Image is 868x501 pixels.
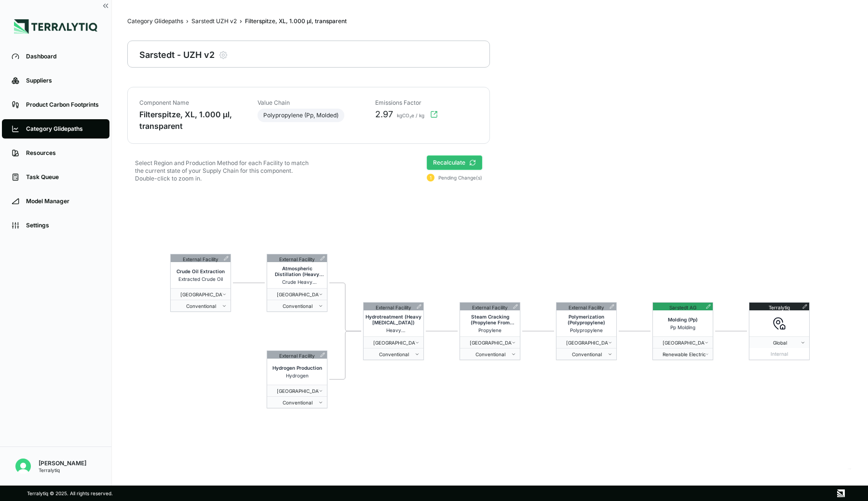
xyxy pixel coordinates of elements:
[560,340,608,346] span: Germany
[657,340,705,346] span: Germany
[376,303,411,310] div: External Facility
[267,288,327,300] button: [GEOGRAPHIC_DATA]
[26,149,100,157] div: Resources
[286,373,309,378] span: Hydrogen
[769,303,790,310] div: Terralytiq
[175,292,222,297] span: Germany
[367,340,415,346] span: Germany
[26,77,100,84] div: Suppliers
[279,351,315,359] div: External Facility
[462,314,518,325] span: Steam Cracking (Propylene From [GEOGRAPHIC_DATA])
[366,314,421,325] span: Hydrotreatment (Heavy [MEDICAL_DATA])
[12,455,35,478] button: Open user button
[364,348,423,360] button: Conventional
[460,302,520,360] div: External FacilitySteam Cracking (Propylene From [GEOGRAPHIC_DATA])Propylene [GEOGRAPHIC_DATA] Con...
[267,254,327,312] div: External FacilityAtmospheric Distillation (Heavy [MEDICAL_DATA])Crude Heavy [MEDICAL_DATA] [GEOGR...
[657,351,705,357] span: renewable electricity (ppa)
[478,327,502,333] span: Propylene
[560,351,608,357] span: conventional
[271,400,318,405] span: conventional
[267,300,327,311] button: Conventional
[395,112,424,120] span: kgCO₂e / kg
[240,17,242,25] span: ›
[329,331,361,379] g: Edge from 3 to 4
[438,175,482,181] span: Pending Change(s)
[39,467,86,473] div: Terralytiq
[171,288,231,300] button: [GEOGRAPHIC_DATA]
[329,283,361,331] g: Edge from 2 to 4
[26,53,100,60] div: Dashboard
[271,292,319,297] span: Germany
[272,365,322,371] span: Hydrogen Production
[749,336,809,348] button: Global
[269,265,325,277] span: Atmospheric Distillation (Heavy [MEDICAL_DATA])
[139,99,242,107] div: Component Name
[26,197,100,205] div: Model Manager
[175,303,222,309] span: conventional
[749,348,809,360] div: Internal
[556,336,616,348] button: [GEOGRAPHIC_DATA]
[127,17,183,25] a: Category Glidepaths
[39,459,86,467] div: [PERSON_NAME]
[15,459,31,474] img: Nitin Shetty
[139,47,215,61] div: Sarstedt - UZH v2
[170,254,231,312] div: External FacilityCrude Oil ExtractionExtracted Crude Oil [GEOGRAPHIC_DATA] Conventional
[267,350,327,408] div: External FacilityHydrogen ProductionHydrogen [GEOGRAPHIC_DATA] Conventional
[558,314,614,325] span: Polymerization (Polypropylene)
[26,101,100,109] div: Product Carbon Footprints
[279,254,315,262] div: External Facility
[570,327,603,333] span: Polypropylene
[749,302,810,360] div: Terralytiq Global Internal
[26,125,100,133] div: Category Glidepaths
[178,276,223,282] span: Extracted Crude Oil
[556,348,616,360] button: Conventional
[245,17,347,25] span: Filterspitze, XL, 1.000 µl, transparent
[183,254,218,262] div: External Facility
[668,317,698,322] span: Molding (Pp)
[263,111,339,119] span: Polypropylene (Pp, Molded)
[171,300,231,311] button: Conventional
[427,155,482,170] button: Recalculate
[464,351,511,357] span: conventional
[176,268,225,274] span: Crude Oil Extraction
[271,388,319,394] span: Germany
[753,340,800,346] span: Global
[367,351,415,357] span: conventional
[14,19,97,34] img: Logo
[26,222,100,229] div: Settings
[556,302,617,360] div: External FacilityPolymerization (Polypropylene)Polypropylene [GEOGRAPHIC_DATA] Conventional
[653,336,713,348] button: [GEOGRAPHIC_DATA]
[472,303,508,310] div: External Facility
[267,396,327,408] button: Conventional
[375,109,393,120] span: 2.97
[271,303,318,309] span: conventional
[191,17,237,25] a: Sarstedt UZH v2
[186,17,189,25] span: ›
[460,336,520,348] button: [GEOGRAPHIC_DATA]
[139,109,242,132] div: Filterspitze, XL, 1.000 µl, transparent
[569,303,604,310] div: External Facility
[269,279,325,285] span: Crude Heavy [MEDICAL_DATA]
[26,173,100,181] div: Task Queue
[427,174,434,181] div: 1
[375,99,478,107] div: Emissions Factor
[670,324,695,330] span: Pp Molding
[363,302,424,360] div: External FacilityHydrotreatment (Heavy [MEDICAL_DATA])Heavy [MEDICAL_DATA] [GEOGRAPHIC_DATA] Conv...
[366,327,421,333] span: Heavy [MEDICAL_DATA]
[653,348,713,360] button: Renewable Electricity (Ppa)
[364,336,423,348] button: [GEOGRAPHIC_DATA]
[460,348,520,360] button: Conventional
[127,155,316,182] div: Select Region and Production Method for each Facility to match the current state of your Supply C...
[267,385,327,396] button: [GEOGRAPHIC_DATA]
[669,303,696,310] div: Sarstedt AG
[652,302,713,360] div: Sarstedt AGMolding (Pp)Pp Molding [GEOGRAPHIC_DATA] Renewable Electricity (Ppa)
[464,340,512,346] span: Germany
[258,99,360,107] div: Value Chain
